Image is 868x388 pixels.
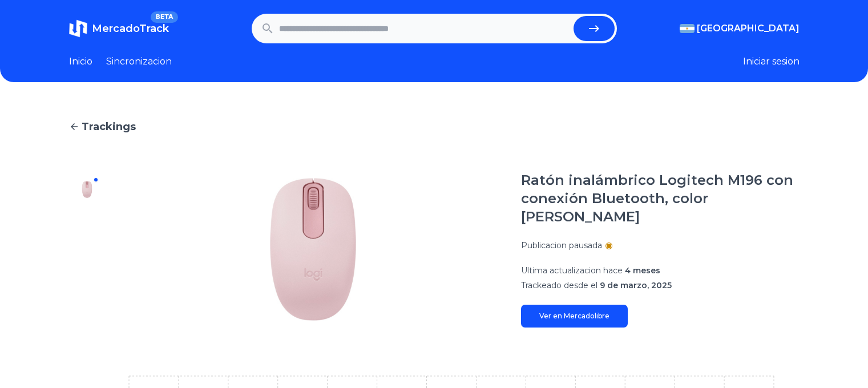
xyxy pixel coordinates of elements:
[680,24,695,33] img: Argentina
[625,265,660,276] span: 4 meses
[128,171,498,328] img: Ratón inalámbrico Logitech M196 con conexión Bluetooth, color rosa
[69,119,800,135] a: Trackings
[82,119,136,135] span: Trackings
[521,171,800,226] h1: Ratón inalámbrico Logitech M196 con conexión Bluetooth, color [PERSON_NAME]
[69,19,87,38] img: MercadoTrack
[151,11,177,23] span: BETA
[521,240,602,251] p: Publicacion pausada
[106,55,172,68] a: Sincronizacion
[680,22,800,35] button: [GEOGRAPHIC_DATA]
[697,22,800,35] span: [GEOGRAPHIC_DATA]
[69,19,169,38] a: MercadoTrackBETA
[521,280,597,290] span: Trackeado desde el
[521,265,623,276] span: Ultima actualizacion hace
[92,22,169,35] span: MercadoTrack
[69,55,92,68] a: Inicio
[600,280,672,290] span: 9 de marzo, 2025
[78,180,96,199] img: Ratón inalámbrico Logitech M196 con conexión Bluetooth, color rosa
[743,55,800,68] button: Iniciar sesion
[521,305,628,328] a: Ver en Mercadolibre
